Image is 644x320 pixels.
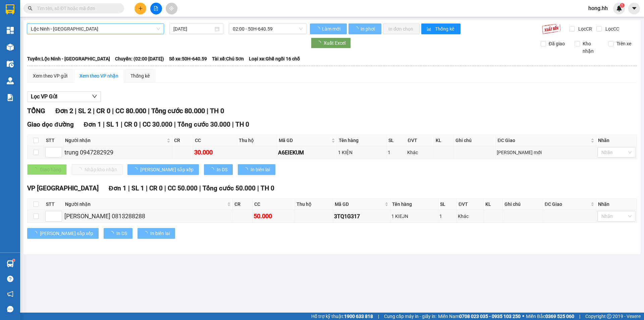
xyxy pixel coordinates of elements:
div: 3TQ1G317 [334,212,389,221]
span: loading [209,167,217,172]
span: loading [316,41,324,45]
span: | [148,107,150,115]
div: 50.000 [254,212,293,221]
span: nhi đồng 2 [88,31,136,43]
span: Gửi: [6,6,16,13]
span: Mã GD [335,200,383,208]
span: Lộc Ninh - Sài Gòn [31,24,160,34]
th: CR [233,199,253,210]
span: loading [33,231,40,236]
span: copyright [607,314,611,319]
button: Làm mới [310,24,347,34]
div: Khác [458,213,482,220]
th: KL [434,135,454,146]
strong: 1900 633 818 [344,314,373,319]
img: solution-icon [7,94,14,101]
span: In DS [217,166,227,173]
span: In DS [116,230,127,237]
span: [PERSON_NAME] sắp xếp [40,230,93,237]
th: CC [193,135,237,146]
td: A6EIEKUM [277,146,337,159]
span: ĐC Giao [497,137,589,144]
button: bar-chartThống kê [421,24,461,34]
span: | [139,121,141,128]
div: trung 0947282929 [64,148,171,157]
span: Nhận: [78,6,95,13]
span: Loại xe: Ghế ngồi 16 chỗ [249,55,300,62]
span: Đơn 1 [84,121,102,128]
div: 1 KIEJN [391,213,437,220]
span: | [103,121,105,128]
span: Lọc CR [576,25,593,33]
span: caret-down [631,5,637,11]
button: Nhập kho nhận [72,164,122,175]
button: In biên lai [138,228,175,239]
button: In phơi [348,24,381,34]
span: Làm mới [322,25,341,33]
th: KL [484,199,503,210]
div: 1 [388,149,405,156]
span: | [174,121,176,128]
th: STT [44,199,63,210]
span: | [128,184,130,192]
strong: 0708 023 035 - 0935 103 250 [459,314,521,319]
span: file-add [154,6,158,11]
button: [PERSON_NAME] sắp xếp [27,228,99,239]
span: In phơi [361,25,376,33]
th: Ghi chú [454,135,496,146]
span: loading [315,27,321,31]
span: notification [7,291,13,297]
span: In biên lai [150,230,170,237]
th: STT [44,135,63,146]
sup: 1 [620,3,625,8]
img: logo-vxr [6,4,14,14]
th: SL [438,199,457,210]
span: Miền Nam [438,313,521,320]
span: 02:00 - 50H-640.59 [233,24,303,34]
input: Tìm tên, số ĐT hoặc mã đơn [37,5,116,12]
span: loading [354,27,360,31]
div: 1 KIỆN [338,149,386,156]
span: TH 0 [235,121,249,128]
span: | [93,107,95,115]
span: | [75,107,76,115]
img: warehouse-icon [7,260,14,267]
span: loading [109,231,116,236]
th: Tên hàng [390,199,438,210]
button: Giao hàng [27,164,67,175]
span: search [28,6,33,11]
span: Đơn 2 [55,107,73,115]
img: 9k= [542,24,561,34]
span: | [378,313,379,320]
span: Tổng cước 50.000 [203,184,256,192]
span: hong.hh [583,4,613,12]
div: Xem theo VP gửi [33,72,67,80]
div: Thống kê [130,72,150,80]
span: bar-chart [427,27,432,32]
span: Miền Bắc [526,313,574,320]
span: | [146,184,148,192]
span: Tổng cước 80.000 [151,107,205,115]
span: CR 0 [96,107,110,115]
button: In đơn chọn [383,24,420,34]
span: | [164,184,166,192]
div: A6EIEKUM [278,148,335,157]
span: 1 [621,3,623,8]
span: Tài xế: Chú Sơn [212,55,244,62]
th: Tên hàng [337,135,387,146]
span: Giao dọc đường [27,121,74,128]
th: CR [172,135,193,146]
span: loading [143,231,150,236]
span: DĐ: [78,35,88,42]
span: Xuất Excel [324,39,345,47]
span: Lọc CC [603,25,620,33]
span: Người nhận [65,200,226,208]
th: ĐVT [406,135,434,146]
div: 1 [439,213,455,220]
b: Tuyến: Lộc Ninh - [GEOGRAPHIC_DATA] [27,56,110,61]
button: [PERSON_NAME] sắp xếp [127,164,199,175]
button: In biên lai [238,164,275,175]
th: Thu hộ [295,199,333,210]
span: TH 0 [261,184,274,192]
th: SL [387,135,406,146]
